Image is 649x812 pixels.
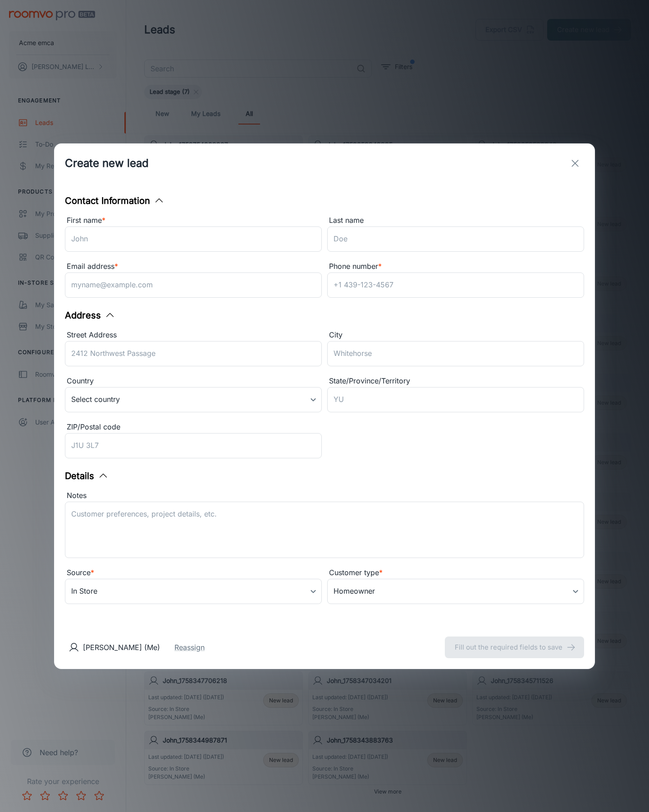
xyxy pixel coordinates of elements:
input: YU [327,387,584,412]
div: Notes [65,490,584,502]
p: [PERSON_NAME] (Me) [83,642,160,653]
input: Whitehorse [327,341,584,366]
div: State/Province/Territory [327,375,584,387]
div: Country [65,375,322,387]
input: +1 439-123-4567 [327,272,584,298]
div: Customer type [327,567,584,579]
div: Email address [65,261,322,272]
div: Phone number [327,261,584,272]
div: Last name [327,215,584,226]
input: myname@example.com [65,272,322,298]
div: Street Address [65,329,322,341]
input: 2412 Northwest Passage [65,341,322,366]
button: Details [65,469,109,483]
button: exit [566,154,584,172]
h1: Create new lead [65,155,149,171]
div: City [327,329,584,341]
button: Reassign [174,642,205,653]
div: Homeowner [327,579,584,604]
div: ZIP/Postal code [65,421,322,433]
div: In Store [65,579,322,604]
input: Doe [327,226,584,252]
div: First name [65,215,322,226]
input: J1U 3L7 [65,433,322,458]
input: John [65,226,322,252]
button: Address [65,309,115,322]
div: Select country [65,387,322,412]
div: Source [65,567,322,579]
button: Contact Information [65,194,165,208]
